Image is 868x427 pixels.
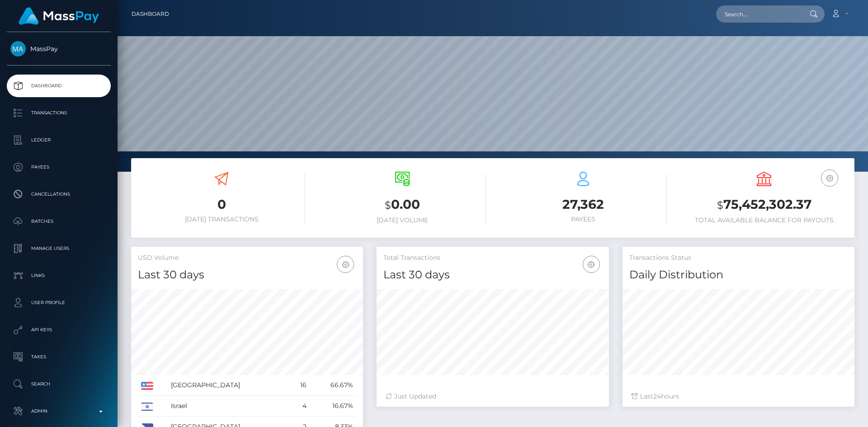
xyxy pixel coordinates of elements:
h5: USD Volume [138,253,356,263]
h6: Payees [500,216,667,223]
small: $ [385,199,391,211]
p: Manage Users [10,242,107,255]
td: 16.67% [310,396,356,417]
p: Transactions [10,106,107,120]
a: Admin [7,400,111,422]
p: Admin [10,404,107,418]
h3: 75,452,302.37 [680,196,848,214]
p: Ledger [10,133,107,147]
a: Manage Users [7,237,111,260]
p: Cancellations [10,188,107,201]
td: 16 [289,375,310,396]
h4: Daily Distribution [629,267,848,283]
h6: [DATE] Volume [319,216,486,224]
div: Last hours [632,392,845,401]
a: Ledger [7,129,111,151]
p: Payees [10,160,107,174]
p: User Profile [10,296,107,310]
td: 66.67% [310,375,356,396]
a: User Profile [7,291,111,314]
a: Transactions [7,102,111,124]
td: Israel [168,396,289,417]
a: Taxes [7,346,111,368]
h3: 27,362 [500,196,667,213]
p: Search [10,377,107,391]
small: $ [717,199,723,211]
td: [GEOGRAPHIC_DATA] [168,375,289,396]
td: 4 [289,396,310,417]
img: MassPay [10,41,26,56]
p: Dashboard [10,79,107,93]
a: Payees [7,156,111,178]
a: Search [7,373,111,395]
p: Batches [10,215,107,228]
img: US.png [141,382,153,390]
a: Links [7,264,111,287]
a: API Keys [7,319,111,341]
h3: 0 [138,196,305,213]
h6: Total Available Balance for Payouts [680,216,848,224]
h5: Transactions Status [629,253,848,263]
h4: Last 30 days [138,267,356,283]
img: IL.png [141,403,153,411]
h3: 0.00 [319,196,486,214]
div: Just Updated [386,392,599,401]
a: Cancellations [7,183,111,206]
input: Search... [716,5,801,23]
a: Batches [7,210,111,233]
p: Links [10,269,107,282]
a: Dashboard [7,75,111,97]
h6: [DATE] Transactions [138,216,305,223]
span: MassPay [7,45,111,53]
span: 24 [653,392,661,400]
img: MassPay Logo [19,7,99,25]
h4: Last 30 days [383,267,602,283]
a: Dashboard [132,5,169,23]
h5: Total Transactions [383,253,602,263]
p: API Keys [10,323,107,337]
p: Taxes [10,350,107,364]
